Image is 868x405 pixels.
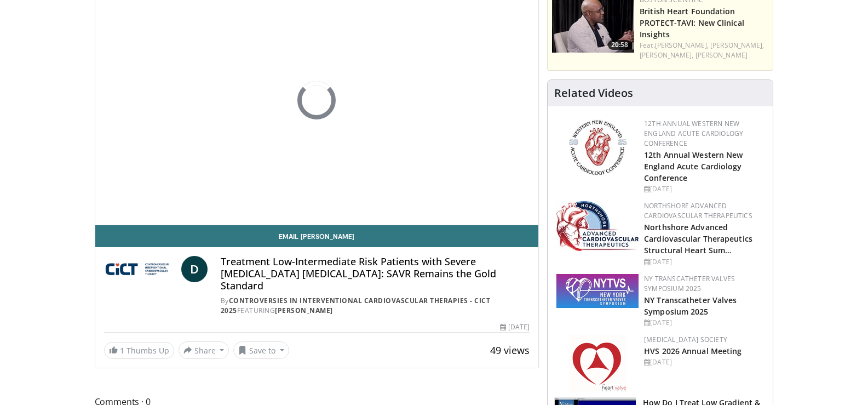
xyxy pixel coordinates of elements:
[554,87,633,100] h4: Related Videos
[710,41,764,50] a: [PERSON_NAME],
[644,357,764,367] div: [DATE]
[644,295,737,317] a: NY Transcatheter Valves Symposium 2025
[644,346,741,356] a: HVS 2026 Annual Meeting
[644,184,764,194] div: [DATE]
[640,50,693,60] a: [PERSON_NAME],
[104,342,174,359] a: 1 Thumbs Up
[275,306,333,315] a: [PERSON_NAME]
[233,341,289,359] button: Save to
[556,274,639,308] img: 381df6ae-7034-46cc-953d-58fc09a18a66.png.150x105_q85_autocrop_double_scale_upscale_version-0.2.png
[500,322,530,332] div: [DATE]
[644,201,752,220] a: NorthShore Advanced Cardiovascular Therapeutics
[640,41,768,60] div: Feat.
[490,344,530,357] span: 49 views
[569,335,626,392] img: 0148279c-cbd4-41ce-850e-155379fed24c.png.150x105_q85_autocrop_double_scale_upscale_version-0.2.png
[120,345,124,356] span: 1
[221,296,491,315] a: Controversies in Interventional Cardiovascular Therapies - CICT 2025
[644,222,752,255] a: Northshore Advanced Cardiovascular Therapeutics Structural Heart Sum…
[221,256,530,292] h4: Treatment Low-Intermediate Risk Patients with Severe [MEDICAL_DATA] [MEDICAL_DATA]: SAVR Remains ...
[644,318,764,328] div: [DATE]
[644,150,743,183] a: 12th Annual Western New England Acute Cardiology Conference
[567,119,628,176] img: 0954f259-7907-4053-a817-32a96463ecc8.png.150x105_q85_autocrop_double_scale_upscale_version-0.2.png
[644,119,743,148] a: 12th Annual Western New England Acute Cardiology Conference
[655,41,709,50] a: [PERSON_NAME],
[608,40,631,50] span: 20:58
[644,335,727,344] a: [MEDICAL_DATA] Society
[181,256,208,282] a: D
[644,257,764,267] div: [DATE]
[640,6,744,39] a: British Heart Foundation PROTECT-TAVI: New Clinical Insights
[179,341,229,359] button: Share
[104,256,177,282] img: Controversies in Interventional Cardiovascular Therapies - CICT 2025
[695,50,748,60] a: [PERSON_NAME]
[644,274,735,293] a: NY Transcatheter Valves Symposium 2025
[556,201,639,251] img: 45d48ad7-5dc9-4e2c-badc-8ed7b7f471c1.jpg.150x105_q85_autocrop_double_scale_upscale_version-0.2.jpg
[95,225,539,247] a: Email [PERSON_NAME]
[221,296,530,316] div: By FEATURING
